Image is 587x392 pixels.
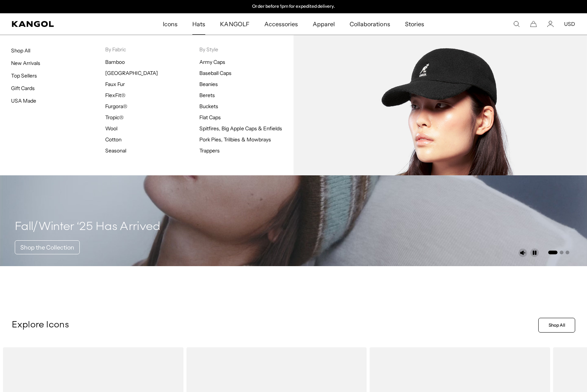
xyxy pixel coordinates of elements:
[11,47,30,54] a: Shop All
[199,81,218,87] a: Beanies
[217,4,370,10] div: 2 of 2
[11,60,40,66] a: New Arrivals
[12,320,535,331] p: Explore Icons
[155,13,185,35] a: Icons
[547,249,569,255] ul: Select a slide to show
[105,92,126,99] a: FlexFit®
[105,147,126,154] a: Seasonal
[530,248,539,257] button: Pause
[220,13,249,35] span: KANGOLF
[185,13,213,35] a: Hats
[105,81,125,87] a: Faux Fur
[199,70,231,76] a: Baseball Caps
[199,59,225,65] a: Army Caps
[350,13,390,35] span: Collaborations
[264,13,298,35] span: Accessories
[199,114,221,121] a: Flat Caps
[560,251,563,254] button: Go to slide 2
[105,125,117,132] a: Wool
[548,251,557,254] button: Go to slide 1
[564,21,575,27] button: USD
[217,4,370,10] slideshow-component: Announcement bar
[513,21,520,27] summary: Search here
[217,4,370,10] div: Announcement
[199,103,218,110] a: Buckets
[199,125,282,132] a: Spitfires, Big Apple Caps & Enfields
[15,240,80,254] a: Shop the Collection
[105,136,121,143] a: Cotton
[11,97,36,104] a: USA Made
[105,46,199,53] p: By Fabric
[192,13,205,35] span: Hats
[257,13,305,35] a: Accessories
[105,103,127,110] a: Furgora®
[199,147,220,154] a: Trappers
[163,13,178,35] span: Icons
[405,13,424,35] span: Stories
[199,92,215,99] a: Berets
[105,114,124,121] a: Tropic®
[518,248,527,257] button: Unmute
[11,85,35,92] a: Gift Cards
[12,21,107,27] a: Kangol
[199,136,271,143] a: Pork Pies, Trilbies & Mowbrays
[305,13,342,35] a: Apparel
[105,70,158,76] a: [GEOGRAPHIC_DATA]
[530,21,537,27] button: Cart
[342,13,397,35] a: Collaborations
[105,59,125,65] a: Bamboo
[293,35,587,175] img: Baseball_Caps.jpg
[199,46,293,53] p: By Style
[538,318,575,333] a: Shop All
[398,13,432,35] a: Stories
[566,251,569,254] button: Go to slide 3
[547,21,554,27] a: Account
[15,220,161,234] h4: Fall/Winter ‘25 Has Arrived
[213,13,257,35] a: KANGOLF
[313,13,335,35] span: Apparel
[252,4,334,10] p: Order before 1pm for expedited delivery.
[11,72,37,79] a: Top Sellers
